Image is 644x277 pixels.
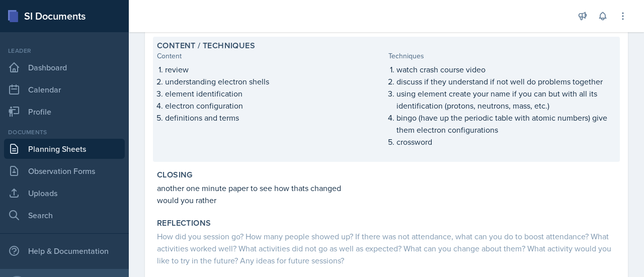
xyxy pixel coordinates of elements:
[396,87,616,112] p: using element create your name if you can but with all its identification (protons, neutrons, mas...
[157,182,616,194] p: another one minute paper to see how thats changed
[157,170,193,180] label: Closing
[4,128,125,137] div: Documents
[165,112,384,124] p: definitions and terms
[157,41,255,51] label: Content / Techniques
[4,205,125,225] a: Search
[165,75,384,87] p: understanding electron shells
[396,75,616,87] p: discuss if they understand if not well do problems together
[4,46,125,55] div: Leader
[165,87,384,100] p: element identification
[396,63,616,75] p: watch crash course video
[4,241,125,261] div: Help & Documentation
[396,112,616,136] p: bingo (have up the periodic table with atomic numbers) give them electron configurations
[157,230,616,266] div: How did you session go? How many people showed up? If there was not attendance, what can you do t...
[4,161,125,181] a: Observation Forms
[4,102,125,122] a: Profile
[4,139,125,159] a: Planning Sheets
[157,51,384,61] div: Content
[157,218,211,228] label: Reflections
[4,57,125,77] a: Dashboard
[165,100,384,112] p: electron configuration
[165,63,384,75] p: review
[4,79,125,100] a: Calendar
[396,136,616,148] p: crossword
[388,51,616,61] div: Techniques
[157,194,616,206] p: would you rather
[4,183,125,203] a: Uploads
